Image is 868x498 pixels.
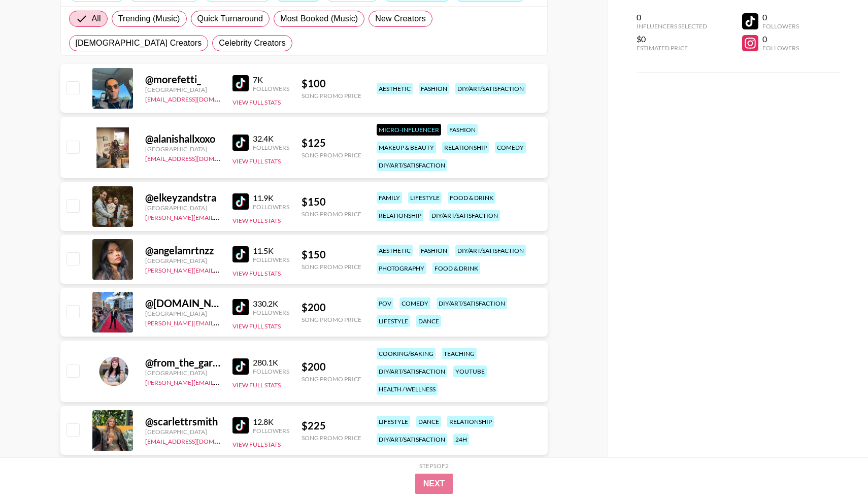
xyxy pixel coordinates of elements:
[377,366,447,377] div: diy/art/satisfaction
[817,447,856,486] iframe: Drift Widget Chat Controller
[92,13,101,25] span: All
[302,248,361,261] div: $ 150
[377,434,447,445] div: diy/art/satisfaction
[637,44,707,52] div: Estimated Price
[232,270,281,277] button: View Full Stats
[145,191,220,204] div: @ elkeyzandstra
[377,124,441,136] div: Micro-Influencer
[419,245,449,256] div: fashion
[415,474,453,494] button: Next
[302,375,361,383] div: Song Promo Price
[302,316,361,323] div: Song Promo Price
[145,415,220,428] div: @ scarlettrsmith
[762,22,799,30] div: Followers
[495,142,526,153] div: comedy
[302,92,361,99] div: Song Promo Price
[253,427,289,435] div: Followers
[145,257,220,264] div: [GEOGRAPHIC_DATA]
[145,317,295,327] a: [PERSON_NAME][EMAIL_ADDRESS][DOMAIN_NAME]
[377,315,410,327] div: lifestyle
[232,217,281,224] button: View Full Stats
[232,417,249,434] img: TikTok
[145,204,220,212] div: [GEOGRAPHIC_DATA]
[447,124,478,136] div: fashion
[302,263,361,271] div: Song Promo Price
[377,245,413,256] div: aesthetic
[232,75,249,91] img: TikTok
[377,142,436,153] div: makeup & beauty
[408,192,442,204] div: lifestyle
[232,98,281,106] button: View Full Stats
[145,369,220,377] div: [GEOGRAPHIC_DATA]
[232,193,249,210] img: TikTok
[145,73,220,86] div: @ morefetti_
[762,12,799,22] div: 0
[762,34,799,44] div: 0
[447,416,494,427] div: relationship
[302,434,361,442] div: Song Promo Price
[232,246,249,262] img: TikTok
[76,37,202,49] span: [DEMOGRAPHIC_DATA] Creators
[375,13,426,25] span: New Creators
[253,203,289,211] div: Followers
[145,93,247,103] a: [EMAIL_ADDRESS][DOMAIN_NAME]
[232,322,281,330] button: View Full Stats
[302,301,361,314] div: $ 200
[253,309,289,316] div: Followers
[253,246,289,256] div: 11.5K
[302,210,361,218] div: Song Promo Price
[453,366,487,377] div: youtube
[145,145,220,153] div: [GEOGRAPHIC_DATA]
[145,153,247,162] a: [EMAIL_ADDRESS][DOMAIN_NAME]
[416,315,441,327] div: dance
[432,262,480,274] div: food & drink
[232,358,249,375] img: TikTok
[232,441,281,448] button: View Full Stats
[377,348,436,359] div: cooking/baking
[232,135,249,151] img: TikTok
[377,210,423,221] div: relationship
[253,75,289,85] div: 7K
[145,428,220,436] div: [GEOGRAPHIC_DATA]
[437,297,507,309] div: diy/art/satisfaction
[253,298,289,309] div: 330.2K
[253,85,289,92] div: Followers
[377,416,410,427] div: lifestyle
[442,142,489,153] div: relationship
[280,13,358,25] span: Most Booked (Music)
[145,377,344,386] a: [PERSON_NAME][EMAIL_ADDRESS][PERSON_NAME][DOMAIN_NAME]
[145,264,344,274] a: [PERSON_NAME][EMAIL_ADDRESS][PERSON_NAME][DOMAIN_NAME]
[253,417,289,427] div: 12.8K
[145,436,247,445] a: [EMAIL_ADDRESS][DOMAIN_NAME]
[455,245,526,256] div: diy/art/satisfaction
[145,310,220,317] div: [GEOGRAPHIC_DATA]
[253,357,289,368] div: 280.1K
[455,83,526,94] div: diy/art/satisfaction
[145,132,220,145] div: @ alanishallxoxo
[302,151,361,159] div: Song Promo Price
[145,212,344,221] a: [PERSON_NAME][EMAIL_ADDRESS][PERSON_NAME][DOMAIN_NAME]
[232,299,249,315] img: TikTok
[377,297,393,309] div: pov
[419,462,449,470] div: Step 1 of 2
[302,77,361,90] div: $ 100
[419,83,449,94] div: fashion
[145,86,220,93] div: [GEOGRAPHIC_DATA]
[442,348,477,359] div: teaching
[302,195,361,208] div: $ 150
[232,157,281,165] button: View Full Stats
[253,193,289,203] div: 11.9K
[637,22,707,30] div: Influencers Selected
[399,297,430,309] div: comedy
[232,381,281,389] button: View Full Stats
[302,419,361,432] div: $ 225
[637,34,707,44] div: $0
[145,356,220,369] div: @ from_the_garden
[145,244,220,257] div: @ angelamrtnzz
[377,383,438,395] div: health / wellness
[253,368,289,375] div: Followers
[762,44,799,52] div: Followers
[118,13,180,25] span: Trending (Music)
[377,262,426,274] div: photography
[219,37,286,49] span: Celebrity Creators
